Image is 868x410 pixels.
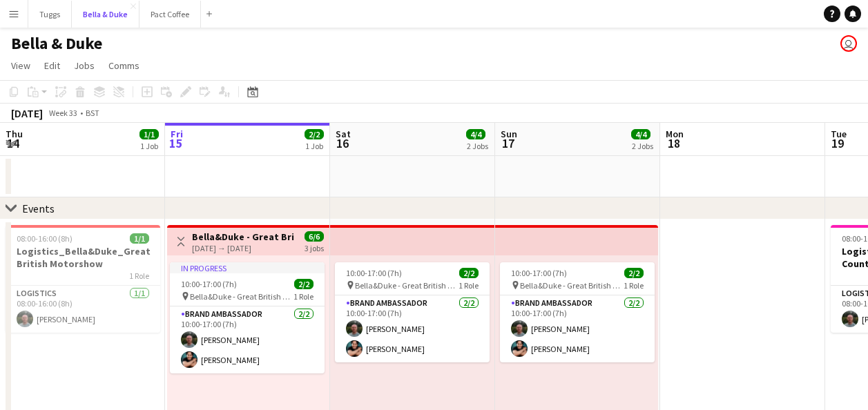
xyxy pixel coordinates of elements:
span: 1 Role [459,280,479,291]
app-card-role: Logistics1/108:00-16:00 (8h)[PERSON_NAME] [6,286,160,333]
span: Thu [6,128,23,140]
app-job-card: In progress10:00-17:00 (7h)2/2 Bella&Duke - Great British Motorshow1 RoleBrand Ambassador2/210:00... [170,262,325,373]
span: 1 Role [624,280,644,291]
a: Edit [39,57,66,75]
h3: Logistics_Bella&Duke_Great British Motorshow [6,245,160,270]
app-user-avatar: Chubby Bear [840,35,857,52]
app-card-role: Brand Ambassador2/210:00-17:00 (7h)[PERSON_NAME][PERSON_NAME] [335,295,490,362]
app-job-card: 10:00-17:00 (7h)2/2 Bella&Duke - Great British Motorshow1 RoleBrand Ambassador2/210:00-17:00 (7h)... [500,262,655,362]
span: 1 Role [293,291,314,302]
span: 19 [829,135,847,151]
span: Mon [666,128,684,140]
span: 08:00-16:00 (8h) [17,233,73,244]
span: 1/1 [130,233,149,244]
a: Comms [103,57,145,75]
span: 17 [499,135,517,151]
span: 4/4 [631,129,650,139]
button: Bella & Duke [72,1,139,28]
div: 1 Job [140,141,158,151]
div: [DATE] → [DATE] [192,243,295,253]
span: Sat [336,128,351,140]
span: 1 Role [129,271,149,281]
span: Sun [501,128,517,140]
span: Jobs [74,59,95,72]
span: Tue [831,128,847,140]
div: In progress [170,262,325,273]
app-card-role: Brand Ambassador2/210:00-17:00 (7h)[PERSON_NAME][PERSON_NAME] [170,306,325,373]
h3: Bella&Duke - Great British Motorshow [192,231,295,243]
span: Fri [171,128,183,140]
h1: Bella & Duke [11,33,102,54]
span: 2/2 [459,268,479,278]
app-card-role: Brand Ambassador2/210:00-17:00 (7h)[PERSON_NAME][PERSON_NAME] [500,295,655,362]
div: 3 jobs [305,242,324,253]
span: Bella&Duke - Great British Motorshow [355,280,459,291]
span: 15 [168,135,183,151]
span: Bella&Duke - Great British Motorshow [190,291,293,302]
span: Comms [108,59,139,72]
div: 1 Job [305,141,323,151]
a: Jobs [68,57,100,75]
a: View [6,57,36,75]
span: 6/6 [305,231,324,242]
span: 1/1 [139,129,159,139]
span: 2/2 [624,268,644,278]
span: 10:00-17:00 (7h) [346,268,402,278]
span: View [11,59,30,72]
app-job-card: 10:00-17:00 (7h)2/2 Bella&Duke - Great British Motorshow1 RoleBrand Ambassador2/210:00-17:00 (7h)... [335,262,490,362]
span: 10:00-17:00 (7h) [181,279,237,289]
div: [DATE] [11,106,43,120]
div: BST [86,108,99,118]
div: 2 Jobs [632,141,653,151]
span: 2/2 [294,279,314,289]
div: 2 Jobs [467,141,488,151]
span: 18 [664,135,684,151]
span: Week 33 [46,108,80,118]
span: Edit [44,59,60,72]
span: 10:00-17:00 (7h) [511,268,567,278]
span: 4/4 [466,129,485,139]
button: Pact Coffee [139,1,201,28]
span: 14 [3,135,23,151]
span: Bella&Duke - Great British Motorshow [520,280,624,291]
button: Tuggs [28,1,72,28]
div: Events [22,202,55,215]
span: 2/2 [305,129,324,139]
app-job-card: 08:00-16:00 (8h)1/1Logistics_Bella&Duke_Great British Motorshow1 RoleLogistics1/108:00-16:00 (8h)... [6,225,160,333]
span: 16 [334,135,351,151]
